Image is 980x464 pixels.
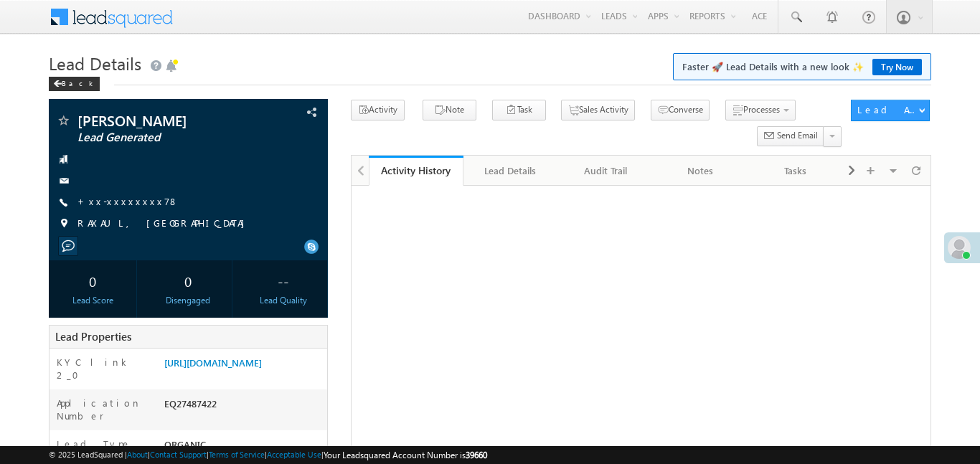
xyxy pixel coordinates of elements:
a: Try Now [872,59,922,75]
a: +xx-xxxxxxxx78 [77,195,179,207]
a: Acceptable Use [267,450,321,459]
button: Note [423,100,476,120]
span: Lead Properties [55,329,131,344]
span: Lead Details [49,52,141,75]
div: 0 [52,267,133,294]
button: Task [492,100,546,120]
div: Back [49,77,100,91]
span: Faster 🚀 Lead Details with a new look ✨ [682,60,922,74]
div: Notes [665,162,735,179]
button: Processes [725,100,796,120]
div: Disengaged [148,294,228,307]
div: EQ27487422 [161,397,327,417]
label: Application Number [57,397,150,422]
div: Lead Actions [857,103,918,116]
div: Lead Score [52,294,133,307]
div: Activity History [380,164,453,177]
div: Tasks [760,162,830,179]
a: About [127,450,148,459]
a: Lead Details [463,156,558,186]
button: Converse [651,100,710,120]
div: Lead Quality [243,294,324,307]
a: Tasks [748,156,843,186]
button: Activity [351,100,405,120]
label: KYC link 2_0 [57,356,150,382]
a: Activity History [369,156,463,186]
button: Send Email [757,126,824,147]
span: Lead Generated [77,131,250,145]
span: [PERSON_NAME] [77,113,250,128]
span: © 2025 LeadSquared | | | | | [49,448,487,462]
a: Notes [654,156,748,186]
span: 39660 [466,450,487,460]
span: RAXAUL, [GEOGRAPHIC_DATA] [77,217,252,231]
div: 0 [148,267,228,294]
button: Lead Actions [851,100,930,121]
div: ORGANIC [161,437,327,458]
a: Terms of Service [209,450,265,459]
a: Audit Trail [559,156,654,186]
a: Contact Support [150,450,207,459]
span: Your Leadsquared Account Number is [324,450,487,460]
div: -- [243,267,324,294]
div: Audit Trail [570,162,641,179]
button: Sales Activity [561,100,635,120]
a: [URL][DOMAIN_NAME] [164,356,262,369]
span: Processes [743,104,780,115]
label: Lead Type [57,437,131,450]
a: Back [49,76,107,88]
div: Lead Details [475,162,545,179]
span: Send Email [777,129,818,142]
